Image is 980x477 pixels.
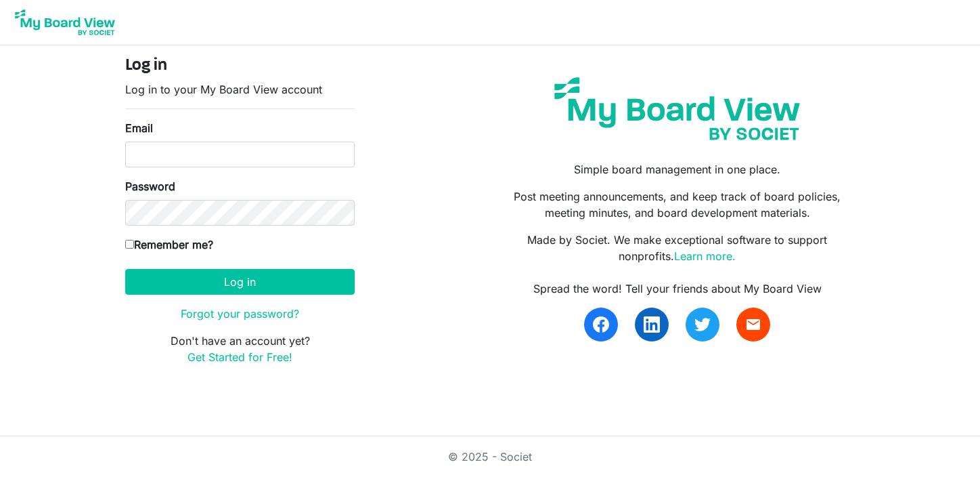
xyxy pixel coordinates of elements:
label: Password [125,178,175,194]
div: Spread the word! Tell your friends about My Board View [500,281,855,297]
p: Log in to your My Board View account [125,81,355,98]
button: Log in [125,269,355,295]
input: Remember me? [125,240,134,249]
a: Forgot your password? [181,307,299,320]
a: © 2025 - Societ [448,450,532,463]
img: twitter.svg [694,316,711,333]
a: Learn more. [674,249,736,263]
p: Simple board management in one place. [500,161,855,178]
p: Post meeting announcements, and keep track of board policies, meeting minutes, and board developm... [500,188,855,221]
h4: Log in [125,56,355,76]
img: linkedin.svg [644,316,660,333]
label: Email [125,120,153,136]
a: Get Started for Free! [187,350,292,364]
img: My Board View Logo [11,5,119,39]
p: Made by Societ. We make exceptional software to support nonprofits. [500,232,855,264]
img: my-board-view-societ.svg [544,67,810,150]
span: email [745,316,761,333]
img: facebook.svg [593,316,609,333]
a: email [736,308,770,341]
p: Don't have an account yet? [125,333,355,365]
label: Remember me? [125,236,213,253]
